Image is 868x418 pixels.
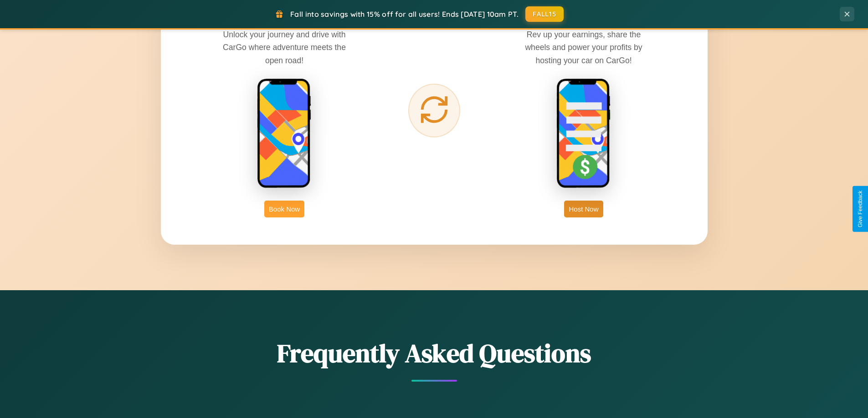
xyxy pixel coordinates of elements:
img: host phone [556,78,611,189]
button: Host Now [564,201,603,217]
img: rent phone [257,78,312,189]
p: Unlock your journey and drive with CarGo where adventure meets the open road! [216,28,353,66]
p: Rev up your earnings, share the wheels and power your profits by hosting your car on CarGo! [515,28,652,66]
button: FALL15 [525,6,564,22]
h2: Frequently Asked Questions [161,336,708,371]
div: Give Feedback [857,191,863,227]
span: Fall into savings with 15% off for all users! Ends [DATE] 10am PT. [290,10,519,19]
button: Book Now [264,201,304,217]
